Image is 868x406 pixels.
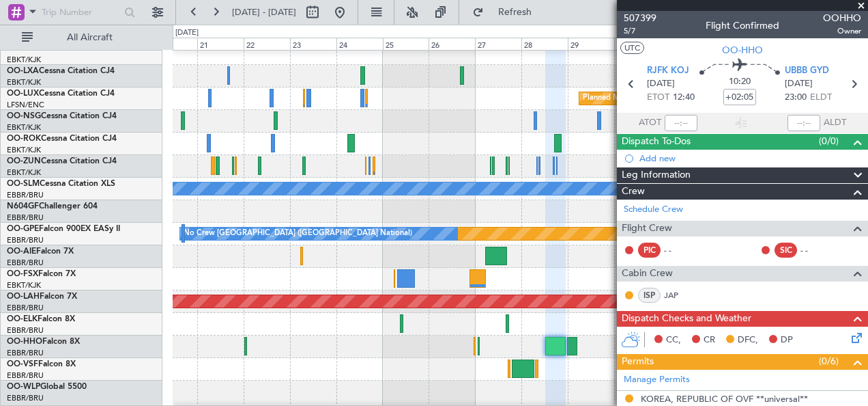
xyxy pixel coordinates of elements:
div: - - [800,244,831,256]
span: CR [704,334,715,347]
span: 23:00 [785,91,807,105]
div: 27 [475,38,521,50]
button: All Aircraft [15,27,148,49]
a: Manage Permits [624,373,690,387]
div: 28 [521,38,568,50]
div: [DATE] [175,27,199,39]
span: [DATE] [647,77,675,91]
span: OO-AIE [7,247,36,256]
span: Flight Crew [622,221,672,236]
span: (0/6) [819,354,839,368]
a: OO-GPEFalcon 900EX EASy II [7,225,120,233]
div: 21 [197,38,244,50]
span: [DATE] [785,77,813,91]
span: Dispatch Checks and Weather [622,311,751,327]
span: 5/7 [624,25,656,37]
span: All Aircraft [35,33,144,42]
span: ALDT [824,116,846,130]
a: OO-SLMCessna Citation XLS [7,180,115,188]
span: 507399 [624,11,656,25]
div: ISP [638,288,661,303]
a: EBBR/BRU [7,303,44,313]
span: OO-VSF [7,360,38,368]
a: OO-LXACessna Citation CJ4 [7,67,115,75]
span: Crew [622,184,645,200]
span: OO-GPE [7,225,39,233]
a: LFSN/ENC [7,100,44,110]
div: 20 [151,38,197,50]
div: 23 [290,38,336,50]
button: UTC [620,42,644,54]
a: OO-HHOFalcon 8X [7,338,80,346]
a: EBBR/BRU [7,393,44,403]
a: EBKT/KJK [7,145,41,155]
a: OO-LUXCessna Citation CJ4 [7,90,115,98]
a: EBBR/BRU [7,190,44,200]
a: EBKT/KJK [7,122,41,133]
a: OO-FSXFalcon 7X [7,270,76,278]
a: OO-ZUNCessna Citation CJ4 [7,157,117,165]
span: OO-HHO [7,338,42,346]
span: ELDT [810,91,832,105]
a: OO-WLPGlobal 5500 [7,383,87,391]
span: OO-HHO [722,43,763,57]
div: 29 [568,38,614,50]
a: Schedule Crew [624,203,683,217]
span: OO-ELK [7,315,38,323]
span: (0/0) [819,134,839,148]
a: EBBR/BRU [7,325,44,336]
span: DP [781,334,793,347]
span: OO-LUX [7,90,39,98]
span: Dispatch To-Dos [622,134,691,150]
a: EBKT/KJK [7,280,41,290]
a: EBBR/BRU [7,258,44,268]
span: OO-WLP [7,383,40,391]
a: OO-AIEFalcon 7X [7,247,74,256]
div: 22 [244,38,290,50]
a: EBBR/BRU [7,235,44,245]
span: OO-NSG [7,112,41,120]
span: RJFK KOJ [647,64,689,78]
input: Trip Number [42,2,120,23]
div: PIC [638,243,661,258]
span: Permits [622,354,654,370]
div: SIC [775,243,797,258]
span: DFC, [738,334,758,347]
a: EBKT/KJK [7,77,41,87]
span: ETOT [647,91,669,105]
div: - - [664,244,695,256]
a: OO-NSGCessna Citation CJ4 [7,112,117,120]
div: Planned Maint [GEOGRAPHIC_DATA] ([GEOGRAPHIC_DATA]) [583,88,798,109]
input: --:-- [665,115,697,131]
span: OOHHO [823,11,861,25]
a: EBBR/BRU [7,370,44,381]
a: N604GFChallenger 604 [7,202,98,211]
span: OO-SLM [7,180,40,188]
div: Add new [639,152,861,164]
a: OO-VSFFalcon 8X [7,360,76,368]
span: 10:20 [729,75,751,89]
a: JAP [664,289,695,301]
div: 30 [614,38,661,50]
a: EBBR/BRU [7,213,44,223]
div: Flight Confirmed [706,18,779,33]
span: Leg Information [622,167,691,183]
div: No Crew [GEOGRAPHIC_DATA] ([GEOGRAPHIC_DATA] National) [184,224,412,244]
a: OO-ELKFalcon 8X [7,315,75,323]
span: Owner [823,25,861,37]
span: OO-FSX [7,270,38,278]
a: EBKT/KJK [7,55,41,65]
span: [DATE] - [DATE] [232,6,296,18]
a: OO-LAHFalcon 7X [7,293,77,301]
a: EBKT/KJK [7,167,41,178]
div: 24 [336,38,383,50]
span: 12:40 [673,91,695,105]
span: N604GF [7,202,39,211]
div: 25 [383,38,429,50]
a: OO-ROKCessna Citation CJ4 [7,135,117,143]
div: KOREA, REPUBLIC OF OVF **universal** [641,393,808,405]
div: 26 [429,38,475,50]
span: Refresh [487,8,544,17]
span: CC, [666,334,681,347]
span: OO-ROK [7,135,41,143]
